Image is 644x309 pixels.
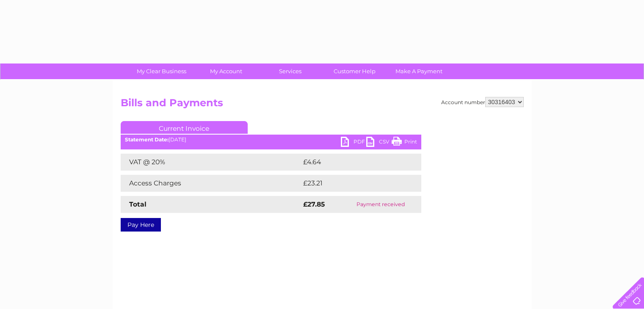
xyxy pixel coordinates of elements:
a: My Clear Business [127,63,196,79]
a: Make A Payment [384,63,454,79]
div: [DATE] [121,137,421,143]
a: Services [255,63,325,79]
h2: Bills and Payments [121,97,524,113]
td: Access Charges [121,175,301,192]
a: My Account [191,63,261,79]
a: Customer Help [320,63,390,79]
td: £4.64 [301,154,402,171]
div: Account number [441,97,524,107]
a: Pay Here [121,218,161,232]
td: £23.21 [301,175,403,192]
a: Print [392,137,417,149]
strong: £27.85 [303,200,325,208]
a: CSV [366,137,392,149]
strong: Total [129,200,146,208]
td: VAT @ 20% [121,154,301,171]
td: Payment received [340,196,421,213]
a: PDF [341,137,366,149]
b: Statement Date: [125,136,169,143]
a: Current Invoice [121,121,248,134]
